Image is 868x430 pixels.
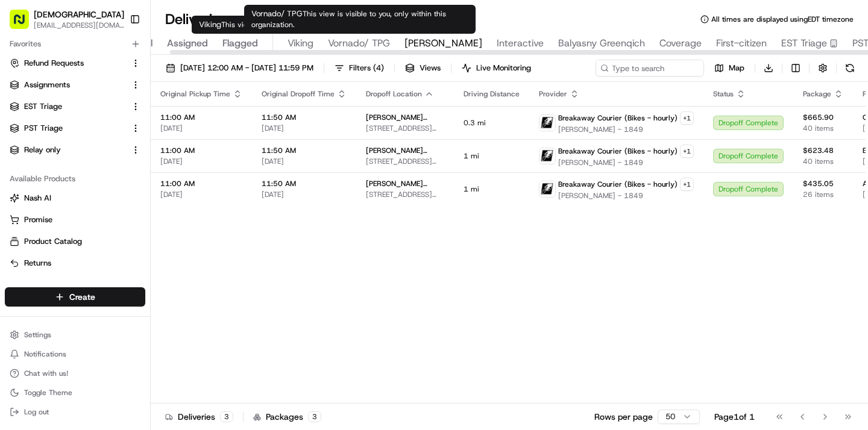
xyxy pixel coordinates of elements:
[5,34,145,54] div: Favorites
[12,115,34,137] img: 1736555255976-a54dd68f-1ca7-489b-9aae-adbdc363a1c4
[165,411,233,423] div: Deliveries
[539,89,567,99] span: Provider
[12,208,31,227] img: Kennique Reynolds
[251,9,446,30] span: This view is visible to you, only within this organization.
[456,60,536,76] button: Live Monitoring
[262,113,347,122] span: 11:50 AM
[24,369,68,378] span: Chat with us!
[24,236,82,247] span: Product Catalog
[107,187,131,196] span: [DATE]
[205,119,219,133] button: Start new chat
[12,48,219,67] p: Welcome 👋
[24,214,52,225] span: Promise
[366,179,444,189] span: [PERSON_NAME] Associates ([GEOGRAPHIC_DATA]) - Floor 37th
[24,187,34,197] img: 1736555255976-a54dd68f-1ca7-489b-9aae-adbdc363a1c4
[464,118,520,128] span: 0.3 mi
[24,101,62,112] span: EST Triage
[160,179,242,189] span: 11:00 AM
[400,60,446,76] button: Views
[729,63,744,73] span: Map
[107,219,131,229] span: [DATE]
[5,232,145,251] button: Product Catalog
[24,269,92,281] span: Knowledge Base
[558,191,694,201] span: [PERSON_NAME] - 1849
[5,189,145,208] button: Nash AI
[366,113,444,122] span: [PERSON_NAME] Associates ([GEOGRAPHIC_DATA]) - Floor 37th
[221,20,410,30] span: This view is visible to you, only within this organization.
[160,113,242,122] span: 11:00 AM
[803,89,831,99] span: Package
[714,411,755,423] div: Page 1 of 1
[558,146,678,156] span: Breakaway Courier (Bikes - hourly)
[10,123,126,134] a: PST Triage
[420,63,441,73] span: Views
[594,411,653,423] p: Rows per page
[5,210,145,229] button: Promise
[10,193,140,204] a: Nash AI
[5,384,145,401] button: Toggle Theme
[100,187,104,196] span: •
[5,5,125,34] button: [DEMOGRAPHIC_DATA][EMAIL_ADDRESS][DOMAIN_NAME]
[803,123,843,133] span: 40 items
[54,115,198,127] div: Start new chat
[328,36,390,51] span: Vornado/ TPG
[558,158,694,167] span: [PERSON_NAME] - 1849
[539,115,555,131] img: breakaway_couriers_logo.png
[165,10,227,29] h1: Deliveries
[349,63,384,73] span: Filters
[539,148,555,164] img: breakaway_couriers_logo.png
[69,291,95,303] span: Create
[114,269,193,281] span: API Documentation
[716,36,767,51] span: First-citizen
[497,36,544,51] span: Interactive
[5,140,145,160] button: Relay only
[366,89,422,99] span: Dropoff Location
[539,181,555,197] img: breakaway_couriers_logo.png
[10,101,126,112] a: EST Triage
[10,145,126,155] a: Relay only
[222,36,258,51] span: Flagged
[24,349,66,359] span: Notifications
[10,236,140,247] a: Product Catalog
[24,145,61,155] span: Relay only
[781,36,827,51] span: EST Triage
[803,179,843,189] span: $435.05
[34,20,124,30] button: [EMAIL_ADDRESS][DOMAIN_NAME]
[464,89,520,99] span: Driving Distance
[464,184,520,194] span: 1 mi
[34,8,124,20] button: [DEMOGRAPHIC_DATA]
[680,111,694,125] button: +1
[25,115,47,137] img: 8571987876998_91fb9ceb93ad5c398215_72.jpg
[160,89,230,99] span: Original Pickup Time
[262,157,347,166] span: [DATE]
[31,78,217,90] input: Got a question? Start typing here...
[329,60,389,76] button: Filters(4)
[262,179,347,189] span: 11:50 AM
[5,54,145,73] button: Refund Requests
[10,58,126,69] a: Refund Requests
[709,60,750,76] button: Map
[24,258,51,269] span: Returns
[37,219,98,229] span: [PERSON_NAME]
[262,89,335,99] span: Original Dropoff Time
[10,258,140,269] a: Returns
[24,123,63,134] span: PST Triage
[180,63,313,73] span: [DATE] 12:00 AM - [DATE] 11:59 PM
[10,79,126,90] a: Assignments
[803,157,843,166] span: 40 items
[160,157,242,166] span: [DATE]
[12,157,81,166] div: Past conversations
[558,179,678,189] span: Breakaway Courier (Bikes - hourly)
[7,264,97,286] a: 📗Knowledge Base
[167,36,208,51] span: Assigned
[160,60,319,76] button: [DATE] 12:00 AM - [DATE] 11:59 PM
[102,270,112,280] div: 💻
[24,79,70,90] span: Assignments
[262,123,347,133] span: [DATE]
[558,113,678,123] span: Breakaway Courier (Bikes - hourly)
[262,190,347,199] span: [DATE]
[24,407,49,417] span: Log out
[54,127,166,137] div: We're available if you need us!
[366,190,444,199] span: [STREET_ADDRESS][US_STATE]
[464,151,520,161] span: 1 mi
